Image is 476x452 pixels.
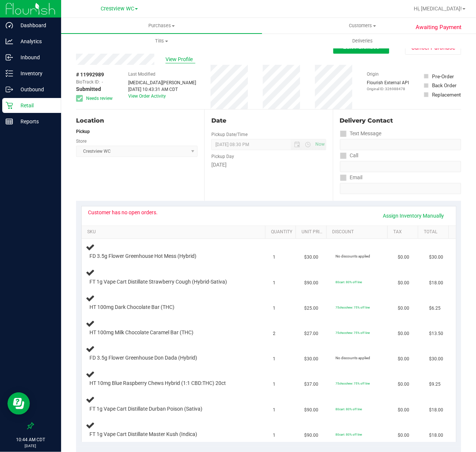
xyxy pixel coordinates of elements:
span: No discounts applied [335,356,370,360]
span: $30.00 [304,254,318,261]
span: $0.00 [398,381,409,388]
span: $18.00 [429,432,443,439]
p: Retail [13,101,58,110]
span: 1 [273,407,276,414]
a: Tills [61,33,262,49]
span: 2 [273,330,276,337]
span: $90.00 [304,432,318,439]
span: Submitted [76,85,101,93]
div: Location [76,116,198,125]
a: Discount [332,229,384,235]
label: Email [340,172,363,183]
input: Format: (999) 999-9999 [340,139,461,150]
span: $0.00 [398,407,409,414]
span: 1 [273,381,276,388]
span: Tills [62,38,262,44]
span: 80cart: 80% off line [335,433,362,436]
span: No discounts applied [335,254,370,258]
span: HT 100mg Milk Chocolate Caramel Bar (THC) [90,329,194,336]
span: FD 3.5g Flower Greenhouse Hot Mess (Hybrid) [90,253,197,260]
div: Pre-Order [432,73,454,80]
a: Deliveries [262,33,463,49]
span: $0.00 [398,432,409,439]
div: [MEDICAL_DATA][PERSON_NAME] [128,79,196,86]
span: FD 3.5g Flower Greenhouse Don Dada (Hybrid) [90,354,198,361]
p: Original ID: 326988478 [367,86,409,92]
span: Purchases [61,22,262,29]
p: Inbound [13,53,58,62]
span: FT 1g Vape Cart Distillate Master Kush (Indica) [90,431,198,438]
span: $18.00 [429,279,443,287]
a: Total [424,229,445,235]
span: $0.00 [398,355,409,363]
span: 1 [273,254,276,261]
p: Outbound [13,85,58,94]
label: Origin [367,71,379,78]
span: HT 100mg Dark Chocolate Bar (THC) [90,304,175,311]
label: Call [340,150,359,161]
div: Replacement [432,91,461,98]
a: Unit Price [302,229,323,235]
iframe: Resource center [7,392,30,415]
p: Reports [13,117,58,126]
a: Purchases [61,18,262,34]
span: BioTrack ID: [76,79,100,85]
div: [DATE] 10:43:31 AM CDT [128,86,196,93]
span: - [102,79,103,85]
inline-svg: Retail [6,102,13,109]
label: Pickup Date/Time [211,131,248,138]
span: Needs review [86,95,113,102]
label: Text Message [340,128,382,139]
div: Delivery Contact [340,116,461,125]
span: Awaiting Payment [416,23,462,32]
span: $30.00 [429,254,443,261]
span: $6.25 [429,305,441,312]
span: 75chocchew: 75% off line [335,331,370,335]
span: 75chocchew: 75% off line [335,382,370,385]
span: $27.00 [304,330,318,337]
div: Back Order [432,82,457,89]
span: $0.00 [398,330,409,337]
span: HT 10mg Blue Raspberry Chews Hybrid (1:1 CBD:THC) 20ct [90,380,226,387]
p: 10:44 AM CDT [3,436,58,443]
inline-svg: Dashboard [6,22,13,29]
div: [DATE] [211,161,326,169]
span: $90.00 [304,279,318,287]
span: $30.00 [429,355,443,363]
p: Analytics [13,37,58,46]
span: $9.25 [429,381,441,388]
inline-svg: Analytics [6,38,13,45]
label: Pickup Day [211,153,234,160]
span: FT 1g Vape Cart Distillate Strawberry Cough (Hybrid-Sativa) [90,278,227,285]
span: 80cart: 80% off line [335,407,362,411]
span: $90.00 [304,407,318,414]
input: Format: (999) 999-9999 [340,161,461,172]
a: Assign Inventory Manually [378,209,449,222]
inline-svg: Outbound [6,86,13,93]
span: $0.00 [398,305,409,312]
span: $13.50 [429,330,443,337]
span: Customers [262,22,463,29]
span: 1 [273,279,276,287]
span: 1 [273,355,276,363]
label: Store [76,138,86,145]
span: $37.00 [304,381,318,388]
div: Date [211,116,326,125]
a: Quantity [271,229,293,235]
label: Pin the sidebar to full width on large screens [27,422,34,430]
p: Inventory [13,69,58,78]
span: View Profile [166,56,195,63]
span: 1 [273,432,276,439]
span: $30.00 [304,355,318,363]
span: Hi, [MEDICAL_DATA]! [414,6,462,12]
span: 1 [273,305,276,312]
span: $0.00 [398,254,409,261]
inline-svg: Inbound [6,54,13,61]
div: Customer has no open orders. [88,209,158,215]
span: # 11992989 [76,71,104,79]
a: View Order Activity [128,94,166,99]
strong: Pickup [76,129,90,134]
span: $18.00 [429,407,443,414]
span: $25.00 [304,305,318,312]
span: 80cart: 80% off line [335,280,362,284]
